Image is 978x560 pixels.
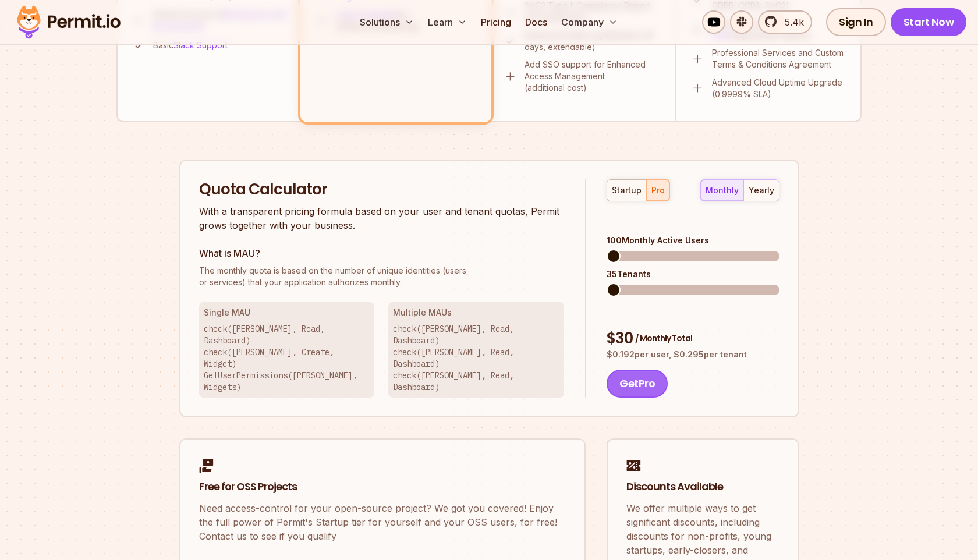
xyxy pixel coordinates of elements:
h3: Single MAU [204,307,370,318]
p: $ 0.192 per user, $ 0.295 per tenant [607,349,779,360]
p: check([PERSON_NAME], Read, Dashboard) check([PERSON_NAME], Create, Widget) GetUserPermissions([PE... [204,323,370,393]
span: The monthly quota is based on the number of unique identities (users [199,265,565,277]
div: 100 Monthly Active Users [607,235,779,246]
div: 35 Tenants [607,268,779,280]
a: Slack Support [173,40,228,50]
img: Permit logo [12,2,126,42]
span: 5.4k [778,15,804,29]
p: Professional Services and Custom Terms & Conditions Agreement [712,47,846,70]
h2: Quota Calculator [199,179,565,200]
div: $ 30 [607,328,779,349]
a: Sign In [826,8,886,36]
a: Pricing [476,10,516,34]
a: Start Now [891,8,967,36]
p: Advanced Cloud Uptime Upgrade (0.9999% SLA) [712,77,846,100]
p: check([PERSON_NAME], Read, Dashboard) check([PERSON_NAME], Read, Dashboard) check([PERSON_NAME], ... [393,323,559,393]
button: Company [557,10,622,34]
h2: Free for OSS Projects [199,480,566,494]
p: Need access-control for your open-source project? We got you covered! Enjoy the full power of Per... [199,501,566,543]
p: or services) that your application authorizes monthly. [199,265,565,288]
div: startup [612,185,642,196]
h3: Multiple MAUs [393,307,559,318]
h3: What is MAU? [199,246,565,260]
h2: Discounts Available [626,480,779,494]
p: Basic [153,40,228,51]
p: Add SSO support for Enhanced Access Management (additional cost) [525,59,661,94]
span: / Monthly Total [635,332,692,344]
a: 5.4k [758,10,812,34]
button: Solutions [355,10,419,34]
div: yearly [749,185,774,196]
button: Learn [423,10,472,34]
p: With a transparent pricing formula based on your user and tenant quotas, Permit grows together wi... [199,204,565,232]
a: Docs [520,10,552,34]
button: GetPro [607,370,668,398]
